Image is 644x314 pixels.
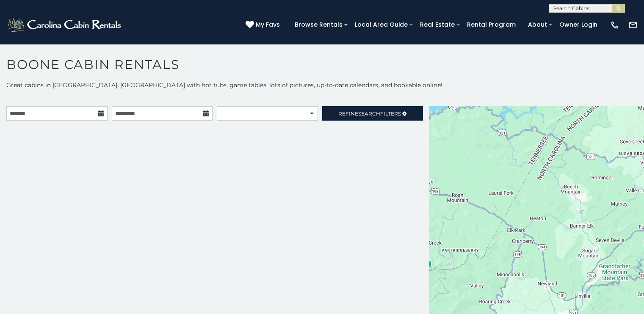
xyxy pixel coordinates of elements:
[246,20,282,30] a: My Favs
[6,17,124,33] img: White-1-2.png
[351,18,412,31] a: Local Area Guide
[290,18,347,31] a: Browse Rentals
[416,18,459,31] a: Real Estate
[524,18,551,31] a: About
[463,18,520,31] a: Rental Program
[628,20,638,30] img: mail-regular-white.png
[338,110,401,117] span: Refine Filters
[610,20,619,30] img: phone-regular-white.png
[322,106,423,121] a: RefineSearchFilters
[358,110,380,117] span: Search
[555,18,602,31] a: Owner Login
[256,20,280,29] span: My Favs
